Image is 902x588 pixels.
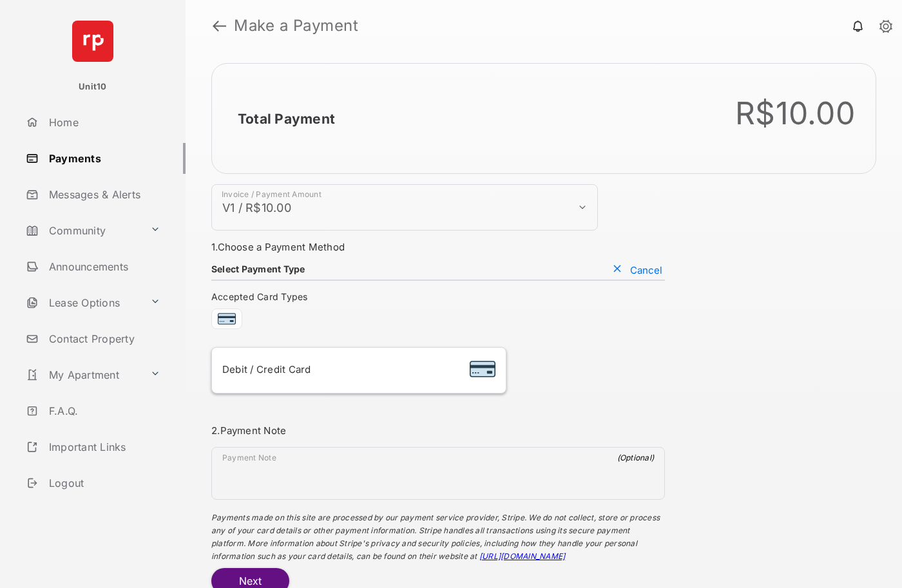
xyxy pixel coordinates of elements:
span: Payments made on this site are processed by our payment service provider, Stripe. We do not colle... [211,513,660,561]
div: R$10.00 [735,95,855,132]
a: Contact Property [21,323,186,354]
h2: Total Payment [238,111,335,127]
h4: Select Payment Type [211,263,305,274]
a: F.A.Q. [21,395,186,426]
span: Debit / Credit Card [222,363,311,375]
a: Community [21,215,145,246]
h3: 2. Payment Note [211,424,665,437]
button: Cancel [609,263,665,276]
a: [URL][DOMAIN_NAME] [479,551,565,561]
span: Accepted Card Types [211,291,313,302]
h3: 1. Choose a Payment Method [211,241,665,253]
a: Lease Options [21,287,145,318]
a: Important Links [21,432,166,462]
a: My Apartment [21,359,145,390]
a: Messages & Alerts [21,179,186,210]
strong: Make a Payment [234,18,358,33]
a: Announcements [21,251,186,282]
a: Home [21,107,186,138]
p: Unit10 [79,81,107,93]
a: Logout [21,468,186,498]
img: svg+xml;base64,PHN2ZyB4bWxucz0iaHR0cDovL3d3dy53My5vcmcvMjAwMC9zdmciIHdpZHRoPSI2NCIgaGVpZ2h0PSI2NC... [72,21,113,62]
a: Payments [21,143,186,174]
